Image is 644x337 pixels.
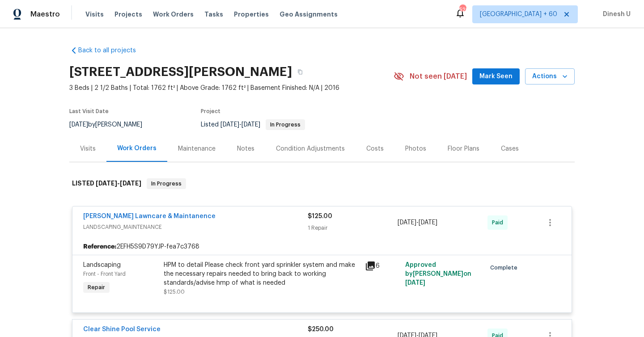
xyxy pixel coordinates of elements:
[148,179,185,188] span: In Progress
[419,219,437,226] span: [DATE]
[405,280,425,286] span: [DATE]
[120,180,141,186] span: [DATE]
[117,144,157,153] div: Work Orders
[83,262,121,268] span: Landscaping
[72,239,572,255] div: 2EFH5S9D79YJP-fea7c3768
[69,84,394,93] span: 3 Beds | 2 1/2 Baths | Total: 1762 ft² | Above Grade: 1762 ft² | Basement Finished: N/A | 2016
[280,10,338,19] span: Geo Assignments
[308,213,332,219] span: $125.00
[599,10,631,19] span: Dinesh U
[532,71,568,82] span: Actions
[69,122,88,128] span: [DATE]
[83,242,116,251] b: Reference:
[237,144,254,153] div: Notes
[220,122,260,128] span: -
[72,178,141,189] h6: LISTED
[153,10,194,19] span: Work Orders
[234,10,269,19] span: Properties
[308,326,334,333] span: $250.00
[276,144,345,153] div: Condition Adjustments
[69,46,155,55] a: Back to all projects
[204,11,223,17] span: Tasks
[83,271,126,277] span: Front - Front Yard
[69,169,575,198] div: LISTED [DATE]-[DATE]In Progress
[459,5,466,14] div: 520
[410,72,467,81] span: Not seen [DATE]
[201,109,220,114] span: Project
[83,223,308,232] span: LANDSCAPING_MAINTENANCE
[241,122,260,128] span: [DATE]
[405,262,471,286] span: Approved by [PERSON_NAME] on
[164,289,185,295] span: $125.00
[292,64,308,80] button: Copy Address
[365,261,400,271] div: 6
[80,144,96,153] div: Visits
[405,144,426,153] div: Photos
[366,144,384,153] div: Costs
[85,10,104,19] span: Visits
[490,263,521,272] span: Complete
[308,223,398,232] div: 1 Repair
[448,144,479,153] div: Floor Plans
[525,68,575,85] button: Actions
[83,326,161,333] a: Clear Shine Pool Service
[501,144,519,153] div: Cases
[479,71,513,82] span: Mark Seen
[30,10,60,19] span: Maestro
[178,144,216,153] div: Maintenance
[84,283,109,292] span: Repair
[96,180,141,186] span: -
[69,67,292,76] h2: [STREET_ADDRESS][PERSON_NAME]
[201,122,305,128] span: Listed
[398,219,416,226] span: [DATE]
[472,68,520,85] button: Mark Seen
[83,213,216,219] a: [PERSON_NAME] Lawncare & Maintanence
[220,122,239,128] span: [DATE]
[398,218,437,227] span: -
[96,180,117,186] span: [DATE]
[69,119,153,130] div: by [PERSON_NAME]
[480,10,557,19] span: [GEOGRAPHIC_DATA] + 60
[114,10,142,19] span: Projects
[492,218,507,227] span: Paid
[164,261,360,287] div: HPM to detail Please check front yard sprinkler system and make the necessary repairs needed to b...
[267,122,304,127] span: In Progress
[69,109,109,114] span: Last Visit Date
